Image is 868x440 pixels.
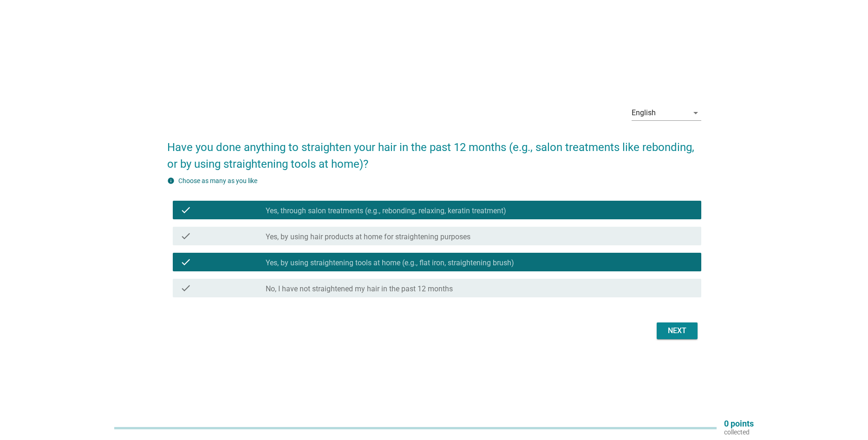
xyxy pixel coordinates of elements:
i: check [180,230,191,242]
label: Yes, by using hair products at home for straightening purposes [266,232,470,242]
i: check [180,282,191,294]
i: info [167,177,175,184]
div: Next [664,325,690,336]
p: 0 points [724,420,754,428]
label: Choose as many as you like [178,177,257,184]
i: check [180,256,191,268]
i: check [180,204,191,216]
label: Yes, by using straightening tools at home (e.g., flat iron, straightening brush) [266,258,514,268]
label: Yes, through salon treatments (e.g., rebonding, relaxing, keratin treatment) [266,206,506,216]
div: English [632,109,656,117]
i: arrow_drop_down [690,107,701,118]
p: collected [724,428,754,436]
h2: Have you done anything to straighten your hair in the past 12 months (e.g., salon treatments like... [167,130,701,172]
button: Next [657,322,698,339]
label: No, I have not straightened my hair in the past 12 months [266,284,453,294]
